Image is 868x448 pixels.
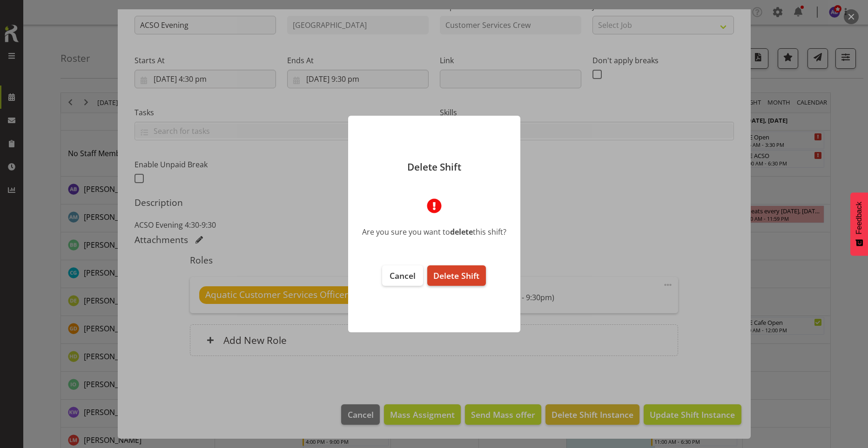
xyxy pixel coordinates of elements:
[433,270,479,281] span: Delete Shift
[362,226,506,237] div: Are you sure you want to this shift?
[427,265,485,286] button: Delete Shift
[450,227,473,237] b: delete
[855,202,863,234] span: Feedback
[850,192,868,256] button: Feedback - Show survey
[357,162,511,172] p: Delete Shift
[390,270,416,281] span: Cancel
[382,265,423,286] button: Cancel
